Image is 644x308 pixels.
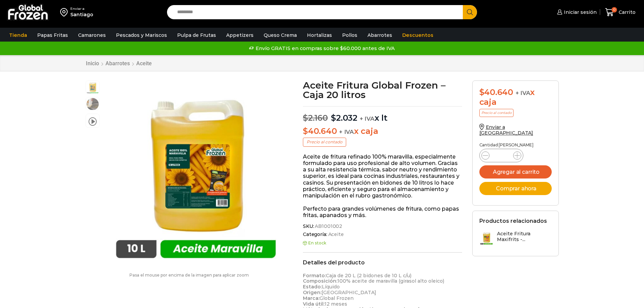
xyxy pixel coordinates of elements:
span: + IVA [339,128,354,135]
a: Aceite [136,60,152,67]
a: Queso Crema [260,29,300,42]
p: Aceite de fritura refinado 100% maravilla, especialmente formulado para uso profesional de alto v... [303,153,462,199]
p: Precio al contado [479,109,514,117]
a: 0 Carrito [603,4,637,20]
p: Cantidad [PERSON_NAME] [479,143,552,147]
strong: Origen: [303,289,321,295]
a: Aceite [327,232,344,237]
span: $ [331,113,336,123]
h2: Detalles del producto [303,259,462,266]
p: Precio al contado [303,138,346,146]
strong: Marca: [303,295,319,301]
a: Pulpa de Frutas [174,29,219,42]
h3: Aceite Fritura Maxifrits -... [497,231,552,242]
img: address-field-icon.svg [60,6,70,18]
bdi: 2.160 [303,113,328,123]
span: + IVA [360,115,375,122]
a: Iniciar sesión [555,5,597,19]
a: Hortalizas [304,29,335,42]
p: Perfecto para grandes volúmenes de fritura, como papas fritas, apanados y más. [303,206,462,218]
strong: Vida útil: [303,301,325,307]
bdi: 40.640 [479,87,513,97]
input: Product quantity [495,151,508,160]
button: Comprar ahora [479,182,552,195]
span: Categoría: [303,232,462,237]
strong: Composición: [303,278,337,284]
p: x caja [303,126,462,136]
a: Inicio [86,60,99,67]
p: En stock [303,241,462,245]
a: Aceite Fritura Maxifrits -... [479,231,552,245]
span: aceite para freir [86,97,99,111]
a: Enviar a [GEOGRAPHIC_DATA] [479,124,533,136]
a: Abarrotes [105,60,130,67]
div: x caja [479,88,552,107]
span: $ [303,113,308,123]
p: Pasa el mouse por encima de la imagen para aplicar zoom [86,273,293,278]
button: Search button [463,5,477,19]
span: + IVA [516,90,530,96]
span: Iniciar sesión [562,9,597,16]
a: Abarrotes [364,29,396,42]
bdi: 2.032 [331,113,357,123]
span: $ [479,87,484,97]
a: Camarones [75,29,109,42]
span: Carrito [617,9,636,16]
h1: Aceite Fritura Global Frozen – Caja 20 litros [303,80,462,99]
span: aceite maravilla [86,81,99,94]
a: Tienda [6,29,30,42]
span: AB1001002 [314,223,342,229]
a: Papas Fritas [34,29,71,42]
strong: Estado: [303,284,322,290]
span: SKU: [303,223,462,229]
div: Santiago [70,11,93,18]
a: Pollos [339,29,361,42]
button: Agregar al carrito [479,165,552,179]
a: Descuentos [399,29,437,42]
nav: Breadcrumb [86,60,152,67]
a: Appetizers [223,29,257,42]
span: $ [303,126,308,136]
a: Pescados y Mariscos [113,29,170,42]
div: Enviar a [70,6,93,11]
strong: Formato: [303,273,326,279]
h2: Productos relacionados [479,218,547,224]
span: 0 [612,7,617,13]
p: x lt [303,106,462,123]
bdi: 40.640 [303,126,337,136]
